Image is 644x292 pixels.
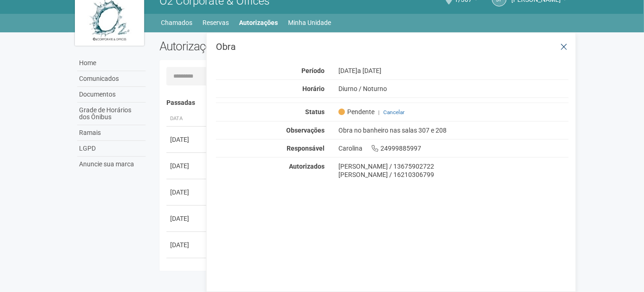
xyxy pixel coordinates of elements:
a: Home [77,55,146,71]
a: Ramais [77,125,146,141]
span: Pendente [338,108,374,116]
a: Comunicados [77,71,146,87]
div: [DATE] [170,135,204,144]
div: [DATE] [331,67,576,75]
span: a [DATE] [357,67,381,74]
div: Carolina 24999885997 [331,144,576,152]
div: [PERSON_NAME] / 16210306799 [338,170,569,179]
h2: Autorizações [159,39,357,53]
div: [PERSON_NAME] / 13675902722 [338,162,569,170]
div: [DATE] [170,161,204,170]
a: Reservas [203,16,229,29]
strong: Horário [302,85,325,92]
strong: Período [301,67,325,74]
h4: Passadas [166,99,563,106]
strong: Responsável [287,145,325,152]
a: Chamados [161,16,193,29]
th: Data [166,111,208,127]
h3: Obra [216,42,569,51]
a: Documentos [77,87,146,103]
div: Diurno / Noturno [331,85,576,93]
strong: Autorizados [289,163,325,170]
strong: Observações [286,127,325,134]
a: Autorizações [239,16,278,29]
strong: Status [305,108,325,116]
span: | [378,109,380,116]
a: Anuncie sua marca [77,157,146,172]
div: [DATE] [170,240,204,249]
div: [DATE] [170,188,204,197]
a: LGPD [77,141,146,157]
a: Grade de Horários dos Ônibus [77,103,146,125]
div: Obra no banheiro nas salas 307 e 208 [331,126,576,134]
div: [DATE] [170,214,204,223]
a: Cancelar [383,109,405,116]
a: Minha Unidade [288,16,331,29]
